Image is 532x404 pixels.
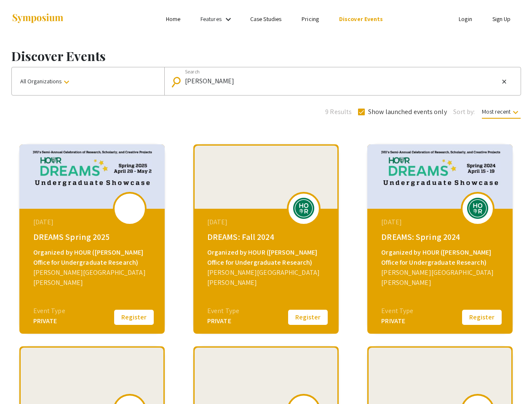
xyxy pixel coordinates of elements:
mat-icon: keyboard_arrow_down [511,107,521,117]
div: [PERSON_NAME][GEOGRAPHIC_DATA][PERSON_NAME] [33,268,153,288]
div: [DATE] [33,217,153,227]
a: Case Studies [250,15,281,23]
img: Symposium by ForagerOne [11,13,64,24]
div: Organized by HOUR ([PERSON_NAME] Office for Undergraduate Research) [33,247,153,268]
a: Discover Events [339,15,383,23]
span: Show launched events only [368,107,447,117]
span: Sort by: [453,107,475,117]
button: Most recent [475,104,527,119]
a: Pricing [302,15,319,23]
mat-icon: Expand Features list [223,14,233,24]
div: PRIVATE [381,316,413,326]
a: Login [459,15,472,23]
a: Home [166,15,180,23]
a: Sign Up [492,15,511,23]
div: PRIVATE [207,316,239,326]
mat-icon: keyboard_arrow_down [61,77,72,87]
img: dreams-spring-2025_eventCoverPhoto_df4d26__thumb.jpg [19,144,165,209]
mat-icon: close [501,78,508,85]
div: Organized by HOUR ([PERSON_NAME] Office for Undergraduate Research) [207,247,327,268]
div: [DATE] [381,217,501,227]
img: dreams-spring-2024_eventCoverPhoto_ffb700__thumb.jpg [367,144,513,209]
div: PRIVATE [33,316,65,326]
div: Event Type [33,306,65,316]
span: All Organizations [20,77,72,85]
h1: Discover Events [11,48,521,64]
div: DREAMS Spring 2025 [33,231,153,243]
img: dreams-fall-2024_eventLogo_ff6658_.png [291,198,316,219]
span: Most recent [482,108,521,119]
button: Clear [499,77,509,87]
button: Register [461,308,503,326]
div: [DATE] [207,217,327,227]
a: Features [201,15,222,23]
button: Register [113,308,155,326]
div: DREAMS: Spring 2024 [381,231,501,243]
span: 9 Results [325,107,352,117]
input: Looking for something specific? [185,77,499,85]
img: dreams-spring-2024_eventLogo_346f6f_.png [465,198,490,219]
div: DREAMS: Fall 2024 [207,231,327,243]
div: [PERSON_NAME][GEOGRAPHIC_DATA][PERSON_NAME] [381,268,501,288]
div: Event Type [207,306,239,316]
div: Event Type [381,306,413,316]
button: All Organizations [12,67,164,95]
div: Organized by HOUR ([PERSON_NAME] Office for Undergraduate Research) [381,247,501,268]
div: [PERSON_NAME][GEOGRAPHIC_DATA][PERSON_NAME] [207,268,327,288]
mat-icon: Search [172,74,184,89]
button: Register [287,308,329,326]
